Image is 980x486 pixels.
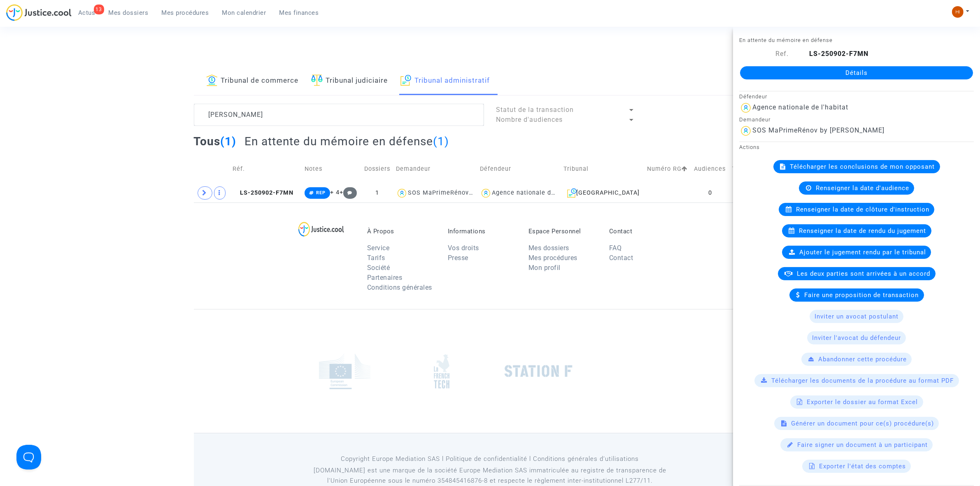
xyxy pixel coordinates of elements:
[319,353,370,389] img: europe_commision.png
[340,189,357,196] span: +
[448,244,479,252] a: Vos droits
[400,74,412,86] img: icon-archive.svg
[819,463,906,470] span: Exporter l'état des comptes
[162,9,209,16] span: Mes procédures
[952,6,964,18] img: fc99b196863ffcca57bb8fe2645aafd9
[216,7,273,19] a: Mon calendrier
[396,187,408,199] img: icon-user.svg
[739,37,833,43] small: En attente du mémoire en défense
[492,189,582,196] div: Agence nationale de l'habitat
[361,184,393,202] td: 1
[16,445,41,470] iframe: Help Scout Beacon - Open
[303,465,677,486] p: [DOMAIN_NAME] est une marque de la société Europe Mediation SAS immatriculée au registre de tr...
[496,116,563,123] span: Nombre d'audiences
[729,154,772,184] td: Transaction
[244,134,449,149] h2: En attente du mémoire en défense
[790,163,935,170] span: Télécharger les conclusions de mon opposant
[94,5,104,14] div: 13
[739,93,767,100] small: Défendeur
[367,244,390,252] a: Service
[797,270,931,277] span: Les deux parties sont arrivées à un accord
[279,9,319,16] span: Mes finances
[739,101,752,114] img: icon-user.svg
[791,420,934,427] span: Générer un document pour ce(s) procédure(s)
[752,126,885,134] div: SOS MaPrimeRénov by [PERSON_NAME]
[740,66,973,79] a: Détails
[6,4,72,21] img: jc-logo.svg
[644,154,691,184] td: Numéro RG
[194,134,237,149] h2: Tous
[221,135,237,148] span: (1)
[528,228,597,235] p: Espace Personnel
[400,67,490,95] a: Tribunal administratif
[367,264,390,272] a: Société
[799,249,926,256] span: Ajouter le jugement rendu par le tribunal
[528,254,577,262] a: Mes procédures
[496,106,574,114] span: Statut de la transaction
[408,189,531,196] div: SOS MaPrimeRénov by [PERSON_NAME]
[797,441,928,449] span: Faire signer un document à un participant
[528,244,569,252] a: Mes dossiers
[367,228,435,235] p: À Propos
[434,354,449,389] img: french_tech.png
[361,154,393,184] td: Dossiers
[809,50,868,58] b: LS-250902-F7MN
[528,264,561,272] a: Mon profil
[796,206,929,213] span: Renseigner la date de clôture d'instruction
[480,187,492,199] img: icon-user.svg
[302,154,361,184] td: Notes
[330,189,340,196] span: + 4
[298,222,344,237] img: logo-lg.svg
[816,184,909,192] span: Renseigner la date d'audience
[433,135,449,148] span: (1)
[206,67,299,95] a: Tribunal de commerce
[448,228,516,235] p: Informations
[564,188,642,198] div: [GEOGRAPHIC_DATA]
[155,7,216,19] a: Mes procédures
[733,49,795,59] div: Ref.
[222,9,266,16] span: Mon calendrier
[109,9,149,16] span: Mes dossiers
[609,254,633,262] a: Contact
[799,227,926,235] span: Renseigner la date de rendu du jugement
[206,74,218,86] img: icon-banque.svg
[818,356,907,363] span: Abandonner cette procédure
[72,7,102,19] a: 13Actus
[805,291,919,299] span: Faire une proposition de transaction
[78,9,95,16] span: Actus
[567,188,577,198] img: icon-archive.svg
[311,74,323,86] img: icon-faciliter-sm.svg
[815,313,899,320] span: Inviter un avocat postulant
[233,189,293,196] span: LS-250902-F7MN
[448,254,468,262] a: Presse
[609,244,622,252] a: FAQ
[752,103,848,111] div: Agence nationale de l'habitat
[505,365,573,377] img: stationf.png
[230,154,302,184] td: Réf.
[367,284,432,291] a: Conditions générales
[102,7,155,19] a: Mes dossiers
[477,154,561,184] td: Défendeur
[609,228,677,235] p: Contact
[772,377,954,384] span: Télécharger les documents de la procédure au format PDF
[691,154,729,184] td: Audiences
[739,144,760,150] small: Actions
[367,274,403,281] a: Partenaires
[561,154,645,184] td: Tribunal
[303,454,677,464] p: Copyright Europe Mediation SAS l Politique de confidentialité l Conditions générales d’utilisa...
[739,124,752,137] img: icon-user.svg
[311,67,388,95] a: Tribunal judiciaire
[273,7,326,19] a: Mes finances
[393,154,477,184] td: Demandeur
[691,184,729,202] td: 0
[316,190,326,195] span: REP
[807,398,918,406] span: Exporter le dossier au format Excel
[739,116,770,123] small: Demandeur
[367,254,385,262] a: Tarifs
[812,334,901,342] span: Inviter l'avocat du défendeur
